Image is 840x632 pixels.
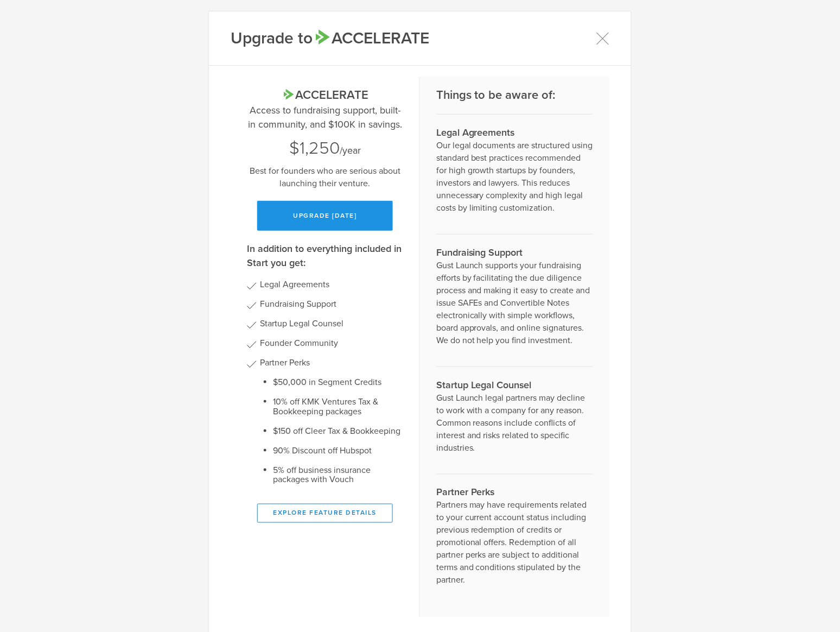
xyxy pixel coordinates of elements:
h3: Partner Perks [436,485,593,500]
span: $1,250 [289,138,340,159]
li: Startup Legal Counsel [260,319,403,328]
p: Gust Launch supports your fundraising efforts by facilitating the due diligence process and makin... [436,260,593,347]
li: Legal Agreements [260,280,403,289]
li: Partner Perks [260,358,403,485]
li: $50,000 in Segment Credits [273,377,403,387]
iframe: Chat Widget [786,580,840,632]
h3: Startup Legal Counsel [436,378,593,392]
li: Founder Community [260,338,403,348]
button: Explore Feature Details [257,504,393,523]
li: 90% Discount off Hubspot [273,446,403,456]
h3: In addition to everything included in Start you get: [247,242,403,270]
p: Access to fundraising support, built-in community, and $100K in savings. [247,103,403,131]
div: /year [247,137,403,160]
p: Our legal documents are structured using standard best practices recommended for high growth star... [436,140,593,214]
li: $150 off Cleer Tax & Bookkeeping [273,426,403,436]
p: Gust Launch legal partners may decline to work with a company for any reason. Common reasons incl... [436,392,593,454]
h3: Legal Agreements [436,125,593,140]
p: Partners may have requirements related to your current account status including previous redempti... [436,500,593,587]
button: Upgrade [DATE] [257,201,393,231]
li: Fundraising Support [260,299,403,309]
h1: Upgrade to [231,28,430,49]
span: Accelerate [313,28,430,48]
p: Best for founders who are serious about launching their venture. [247,165,403,190]
li: 10% off KMK Ventures Tax & Bookkeeping packages [273,397,403,416]
h2: Things to be aware of: [436,87,593,103]
li: 5% off business insurance packages with Vouch [273,465,403,485]
h3: Fundraising Support [436,245,593,260]
span: Accelerate [281,88,368,102]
